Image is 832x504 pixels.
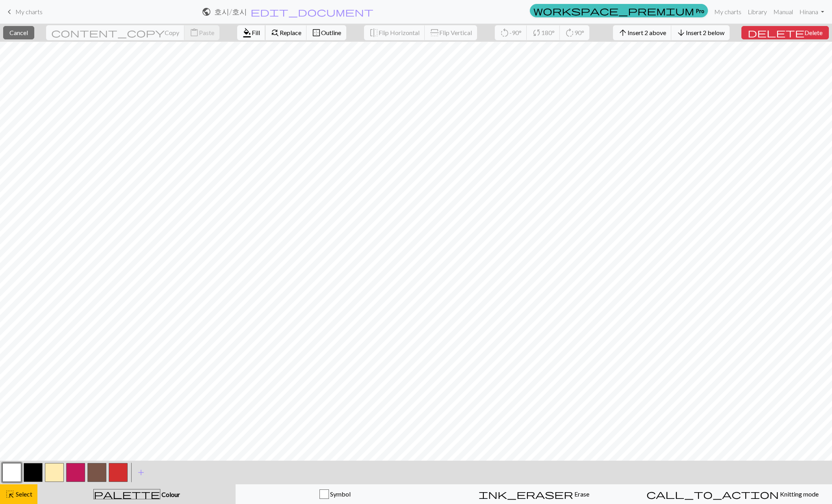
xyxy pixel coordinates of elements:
span: palette [94,489,160,500]
button: Colour [37,484,236,504]
span: 90° [574,29,584,36]
span: Copy [165,29,179,36]
span: Flip Horizontal [379,29,420,36]
span: ink_eraser [479,489,573,500]
button: Knitting mode [633,484,832,504]
a: Manual [770,4,796,20]
span: Flip Vertical [439,29,472,36]
button: Flip Vertical [425,25,477,40]
button: Delete [741,26,829,39]
button: Copy [46,25,185,40]
span: content_copy [51,27,165,38]
span: Knitting mode [779,490,819,498]
span: Erase [573,490,589,498]
span: workspace_premium [533,5,694,16]
h2: 호시 / 호시 [214,7,247,16]
a: My charts [711,4,745,20]
span: rotate_left [500,27,509,38]
span: keyboard_arrow_left [5,6,14,17]
button: 90° [560,25,589,40]
button: Insert 2 above [613,25,672,40]
span: edit_document [251,6,373,17]
span: call_to_action [646,489,779,500]
span: 180° [541,29,555,36]
span: Select [15,490,32,498]
span: Colour [160,491,180,498]
span: flip [429,28,440,37]
span: find_replace [270,27,280,38]
span: Outline [321,29,341,36]
span: highlight_alt [5,489,15,500]
span: Cancel [9,29,28,36]
span: rotate_right [565,27,574,38]
button: 180° [527,25,560,40]
span: flip [369,27,379,38]
span: -90° [509,29,522,36]
span: sync [532,27,541,38]
a: My charts [5,5,43,19]
a: Hinana [796,4,827,20]
button: Flip Horizontal [364,25,425,40]
span: add [136,467,146,478]
button: Insert 2 below [671,25,730,40]
span: arrow_upward [618,27,628,38]
span: arrow_downward [676,27,686,38]
button: Outline [306,25,346,40]
button: -90° [495,25,527,40]
span: public [202,6,211,17]
span: Symbol [329,490,351,498]
span: Fill [252,29,260,36]
span: Insert 2 above [628,29,666,36]
span: delete [748,27,804,38]
span: Replace [280,29,301,36]
button: Fill [237,25,266,40]
a: Library [745,4,770,20]
a: Pro [530,4,708,17]
button: Symbol [236,484,435,504]
span: My charts [15,8,43,15]
span: format_color_fill [242,27,252,38]
button: Cancel [3,26,34,39]
span: Delete [804,29,823,36]
button: Replace [265,25,307,40]
span: border_outer [312,27,321,38]
span: Insert 2 below [686,29,724,36]
button: Erase [435,484,633,504]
